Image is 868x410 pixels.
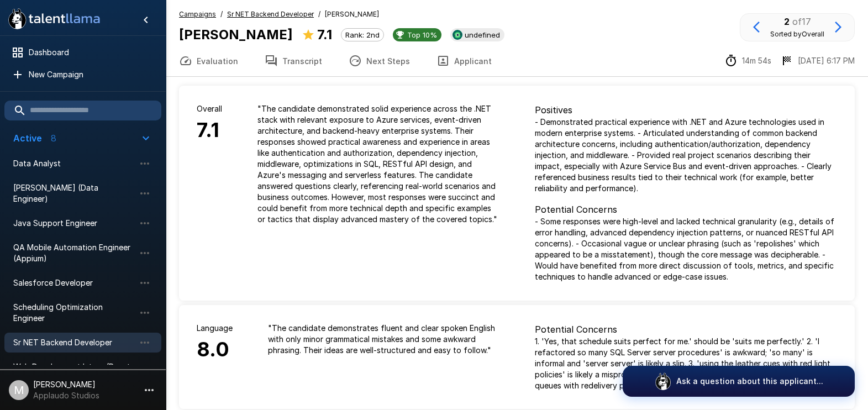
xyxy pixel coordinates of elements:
p: Potential Concerns [535,323,838,336]
h6: 8.0 [197,334,233,366]
span: [PERSON_NAME] [325,9,379,20]
span: undefined [460,30,504,39]
button: Applicant [423,45,505,76]
button: Transcript [251,45,335,76]
u: Sr NET Backend Developer [227,10,314,18]
p: Ask a question about this applicant... [676,376,823,387]
div: The date and time when the interview was completed [780,54,855,67]
b: 7.1 [317,27,332,43]
button: Ask a question about this applicant... [623,366,855,397]
span: of 17 [792,16,811,27]
span: / [220,9,223,20]
p: [DATE] 6:17 PM [798,55,855,66]
img: logo_glasses@2x.png [654,372,672,390]
span: / [318,9,320,20]
button: Evaluation [166,45,251,76]
div: The time between starting and completing the interview [724,54,771,67]
p: Overall [197,103,222,114]
img: smartrecruiters_logo.jpeg [453,30,462,40]
button: Next Steps [335,45,423,76]
b: [PERSON_NAME] [179,27,293,43]
p: Potential Concerns [535,203,838,216]
b: 2 [784,16,790,27]
p: " The candidate demonstrates fluent and clear spoken English with only minor grammatical mistakes... [268,323,499,356]
p: " The candidate demonstrated solid experience across the .NET stack with relevant exposure to Azu... [257,103,499,225]
p: - Some responses were high-level and lacked technical granularity (e.g., details of error handlin... [535,216,838,282]
p: 1. 'Yes, that schedule suits perfect for me.' should be 'suits me perfectly.' 2. 'I refactored so... [535,336,838,391]
u: Campaigns [179,10,216,18]
h6: 7.1 [197,114,222,146]
span: Top 10% [403,30,441,39]
div: View profile in SmartRecruiters [450,28,504,41]
p: - Demonstrated practical experience with .NET and Azure technologies used in modern enterprise sy... [535,117,838,194]
span: Sorted by Overall [770,30,824,38]
p: 14m 54s [742,55,771,66]
p: Language [197,323,233,334]
p: Positives [535,103,838,117]
span: Rank: 2nd [341,30,383,39]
